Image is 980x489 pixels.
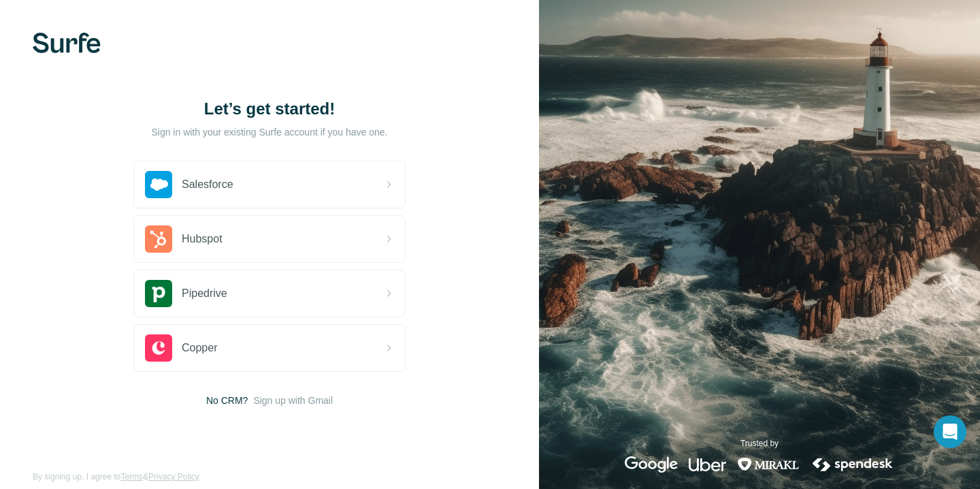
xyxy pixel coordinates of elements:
img: google's logo [625,456,678,473]
button: Sign up with Gmail [253,394,333,407]
div: Open Intercom Messenger [934,415,966,448]
span: Copper [182,340,217,356]
span: By signing up, I agree to & [33,471,199,483]
span: Hubspot [182,231,223,247]
a: Terms [120,472,143,482]
h1: Let’s get started! [133,98,406,120]
span: Pipedrive [182,285,227,302]
img: uber's logo [689,456,726,473]
p: Sign in with your existing Surfe account if you have one. [151,125,387,139]
p: Trusted by [740,437,779,449]
span: No CRM? [206,394,248,407]
img: copper's logo [145,334,172,362]
span: Salesforce [182,176,233,193]
img: pipedrive's logo [145,280,172,307]
img: mirakl's logo [737,456,800,473]
a: Privacy Policy [148,472,199,482]
img: spendesk's logo [811,456,895,473]
img: hubspot's logo [145,225,172,253]
img: Surfe's logo [33,33,101,53]
img: salesforce's logo [145,171,172,198]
